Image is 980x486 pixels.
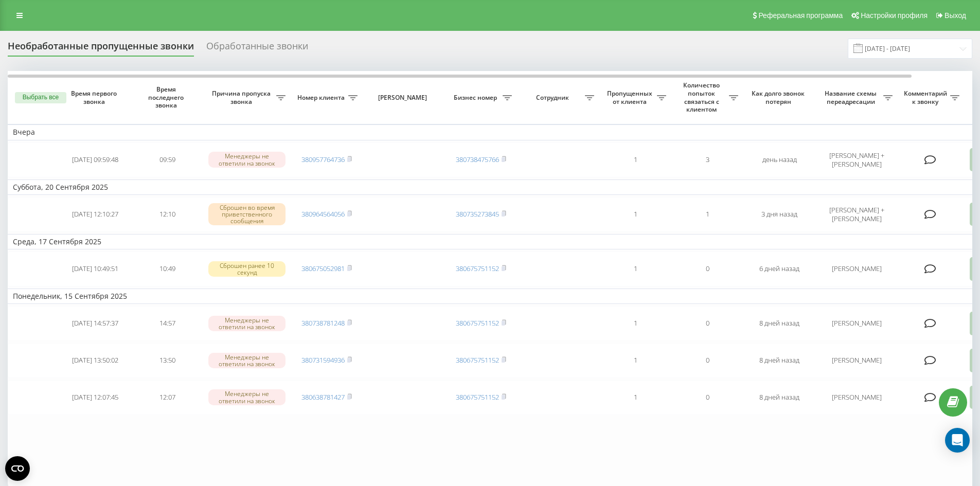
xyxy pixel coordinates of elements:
span: [PERSON_NAME] [371,94,436,102]
td: 1 [599,251,671,286]
span: Реферальная программа [758,11,843,20]
td: 13:50 [131,343,203,378]
td: [PERSON_NAME] [815,306,898,341]
td: 3 [671,142,743,177]
td: 09:59 [131,142,203,177]
td: 1 [599,380,671,415]
a: 380738781248 [301,318,345,328]
span: Причина пропуска звонка [208,89,276,105]
td: 1 [671,197,743,232]
span: Бизнес номер [450,94,503,102]
td: 6 дней назад [743,251,815,286]
td: 1 [599,197,671,232]
div: Менеджеры не ответили на звонок [208,152,286,167]
div: Менеджеры не ответили на звонок [208,316,286,331]
td: 0 [671,306,743,341]
td: 0 [671,343,743,378]
td: [PERSON_NAME] [815,251,898,286]
a: 380738475766 [456,155,499,164]
span: Время первого звонка [67,89,123,105]
td: 12:10 [131,197,203,232]
a: 380735273845 [456,209,499,219]
a: 380675751152 [456,318,499,328]
td: [DATE] 09:59:48 [59,142,131,177]
td: [DATE] 14:57:37 [59,306,131,341]
td: [PERSON_NAME] + [PERSON_NAME] [815,142,898,177]
span: Комментарий к звонку [903,89,950,105]
td: 14:57 [131,306,203,341]
td: [DATE] 13:50:02 [59,343,131,378]
td: [DATE] 12:07:45 [59,380,131,415]
td: [DATE] 10:49:51 [59,251,131,286]
td: [PERSON_NAME] [815,343,898,378]
div: Сброшен ранее 10 секунд [208,261,286,277]
span: Название схемы переадресации [821,89,883,105]
a: 380964564056 [301,209,345,219]
span: Пропущенных от клиента [604,89,657,105]
div: Необработанные пропущенные звонки [8,41,194,57]
a: 380957764736 [301,155,345,164]
div: Open Intercom Messenger [945,428,970,453]
td: день назад [743,142,815,177]
a: 380638781427 [301,392,345,402]
span: Сотрудник [522,94,585,102]
span: Время последнего звонка [139,85,195,110]
span: Количество попыток связаться с клиентом [676,81,729,113]
td: 1 [599,306,671,341]
button: Open CMP widget [5,456,30,481]
td: [PERSON_NAME] [815,380,898,415]
button: Выбрать все [15,92,66,103]
span: Как долго звонок потерян [752,89,807,105]
td: 12:07 [131,380,203,415]
td: 8 дней назад [743,306,815,341]
a: 380675751152 [456,355,499,365]
a: 380675751152 [456,264,499,273]
span: Выход [945,11,966,20]
td: 8 дней назад [743,343,815,378]
td: 8 дней назад [743,380,815,415]
span: Номер клиента [296,94,348,102]
td: 1 [599,142,671,177]
a: 380675751152 [456,392,499,402]
div: Обработанные звонки [206,41,308,57]
span: Настройки профиля [861,11,928,20]
div: Менеджеры не ответили на звонок [208,389,286,405]
td: 3 дня назад [743,197,815,232]
a: 380731594936 [301,355,345,365]
a: 380675052981 [301,264,345,273]
td: 0 [671,251,743,286]
td: [PERSON_NAME] + [PERSON_NAME] [815,197,898,232]
td: 10:49 [131,251,203,286]
div: Сброшен во время приветственного сообщения [208,203,286,226]
td: 1 [599,343,671,378]
td: [DATE] 12:10:27 [59,197,131,232]
td: 0 [671,380,743,415]
div: Менеджеры не ответили на звонок [208,353,286,368]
